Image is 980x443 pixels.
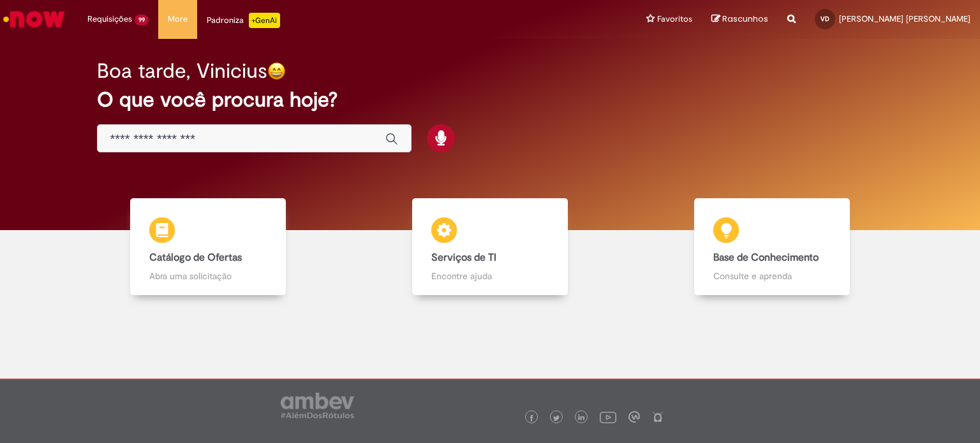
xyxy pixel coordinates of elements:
img: logo_footer_naosei.png [652,411,664,423]
img: logo_footer_workplace.png [628,411,640,423]
p: +GenAi [249,13,280,28]
a: Catálogo de Ofertas Abra uma solicitação [67,198,349,296]
span: More [168,13,188,25]
a: Base de Conhecimento Consulte e aprenda [631,198,913,296]
img: logo_footer_ambev_rotulo_gray.png [281,393,354,418]
span: [PERSON_NAME] [PERSON_NAME] [839,13,970,24]
span: 99 [135,15,149,25]
img: logo_footer_twitter.png [553,415,560,421]
p: Abra uma solicitação [149,270,266,282]
span: VD [820,15,829,23]
a: Rascunhos [711,13,768,25]
span: Favoritos [657,13,692,25]
img: happy-face.png [267,62,286,80]
p: Consulte e aprenda [713,270,830,282]
p: Encontre ajuda [431,270,548,282]
img: logo_footer_facebook.png [528,415,535,421]
b: Serviços de TI [431,251,496,264]
a: Serviços de TI Encontre ajuda [349,198,631,296]
img: logo_footer_youtube.png [600,409,616,425]
span: Rascunhos [722,13,768,25]
div: Padroniza [207,13,280,28]
h2: O que você procura hoje? [97,89,884,111]
b: Catálogo de Ofertas [149,251,242,264]
span: Requisições [87,13,132,25]
img: logo_footer_linkedin.png [578,414,584,422]
b: Base de Conhecimento [713,251,819,264]
img: ServiceNow [1,6,67,32]
h2: Boa tarde, Vinicius [97,60,267,82]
